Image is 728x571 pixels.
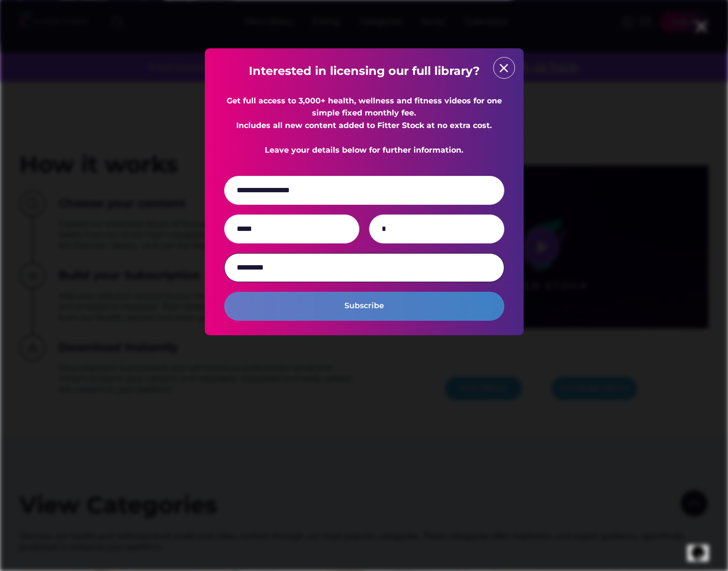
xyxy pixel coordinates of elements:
div: Get full access to 3,000+ health, wellness and fitness videos for one simple fixed monthly fee. I... [224,95,504,157]
button: Subscribe [224,292,504,321]
iframe: chat widget [687,532,718,561]
button: close [497,61,511,75]
strong: Interested in licensing our full library? [249,64,480,78]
